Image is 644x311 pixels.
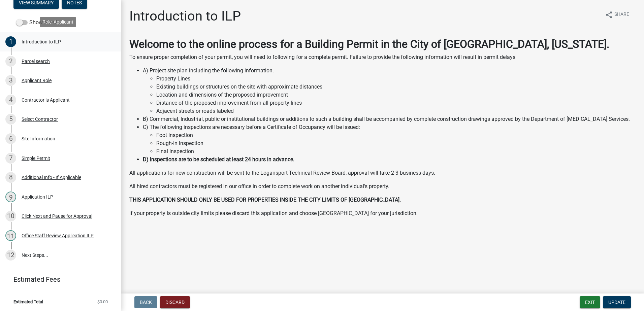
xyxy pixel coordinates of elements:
[5,114,16,125] div: 5
[129,209,636,217] p: If your property is outside city limits please discard this application and choose [GEOGRAPHIC_DA...
[143,123,636,155] li: C) The following inspections are necessary before a Certificate of Occupancy will be issued:
[5,230,16,241] div: 11
[5,56,16,67] div: 2
[156,91,636,99] li: Location and dimensions of the proposed improvement
[40,17,76,27] div: Role: Applicant
[5,211,16,221] div: 10
[22,59,50,64] div: Parcel search
[13,0,59,6] wm-modal-confirm: Summary
[134,296,157,308] button: Back
[22,136,55,141] div: Site Information
[143,115,636,123] li: B) Commercial, Industrial, public or institutional buildings or additions to such a building shal...
[603,296,631,308] button: Update
[156,131,636,139] li: Foot Inspection
[22,98,70,102] div: Contractor is Applicant
[156,99,636,107] li: Distance of the proposed improvement from all property lines
[22,195,53,199] div: Application ILP
[22,233,94,238] div: Office Staff Review Application ILP
[608,300,625,305] span: Update
[5,153,16,164] div: 7
[5,172,16,183] div: 8
[5,36,16,47] div: 1
[129,169,636,177] p: All applications for new construction will be sent to the Logansport Technical Review Board, appr...
[22,156,50,161] div: Simple Permit
[160,296,190,308] button: Discard
[5,250,16,261] div: 12
[156,107,636,115] li: Adjacent streets or roads labeled
[16,19,60,27] label: Show emails
[580,296,600,308] button: Exit
[5,75,16,86] div: 3
[614,11,629,19] span: Share
[129,38,609,50] strong: Welcome to the online process for a Building Permit in the City of [GEOGRAPHIC_DATA], [US_STATE].
[129,53,636,61] p: To ensure proper completion of your permit, you will need to following for a complete permit. Fai...
[156,139,636,147] li: Rough-In Inspection
[22,175,81,180] div: Additional Info - If Applicable
[156,83,636,91] li: Existing buildings or structures on the site with approximate distances
[5,133,16,144] div: 6
[62,0,87,6] wm-modal-confirm: Notes
[5,95,16,105] div: 4
[22,39,61,44] div: Introduction to ILP
[129,182,636,191] p: All hired contractors must be registered in our office in order to complete work on another indiv...
[143,156,294,163] strong: D) Inspections are to be scheduled at least 24 hours in advance.
[22,117,58,122] div: Select Contractor
[600,8,635,21] button: shareShare
[605,11,613,19] i: share
[140,300,152,305] span: Back
[22,214,92,218] div: Click Next and Pause for Approval
[156,147,636,155] li: Final Inspection
[97,300,108,304] span: $0.00
[5,192,16,202] div: 9
[143,67,636,115] li: A) Project site plan including the following information.
[129,8,241,24] h1: Introduction to ILP
[156,75,636,83] li: Property Lines
[5,273,110,286] a: Estimated Fees
[129,197,401,203] strong: THIS APPLICATION SHOULD ONLY BE USED FOR PROPERTIES INSIDE THE CITY LIMITS OF [GEOGRAPHIC_DATA].
[22,78,52,83] div: Applicant Role
[13,300,43,304] span: Estimated Total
